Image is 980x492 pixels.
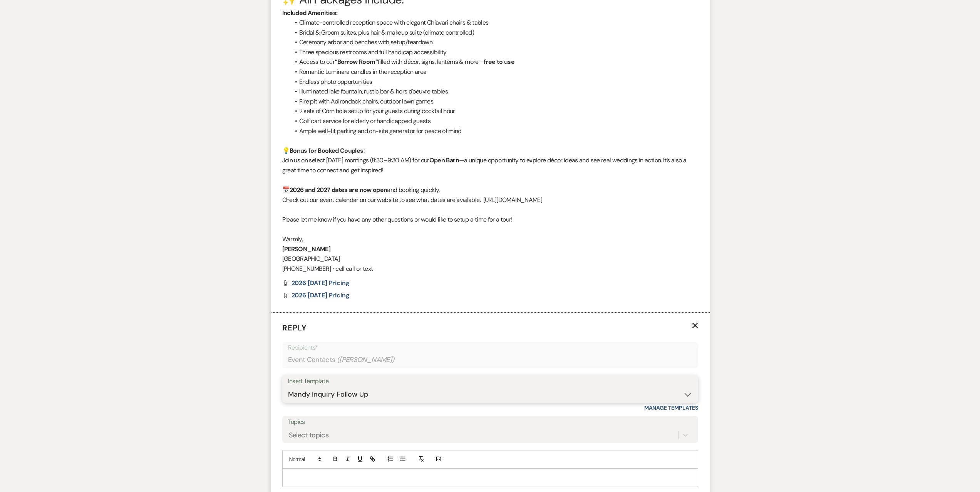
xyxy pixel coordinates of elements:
strong: “Borrow Room” [335,58,378,66]
div: Select topics [289,430,329,440]
li: Romantic Luminara candles in the reception area [290,67,698,77]
p: 📅 and booking quickly. [282,185,698,195]
a: Manage Templates [644,404,698,411]
strong: Bonus for Booked Couples [290,147,364,155]
strong: Included Amenities: [282,9,338,17]
span: 2026 [DATE] Pricing [291,279,350,287]
strong: Open Barn [429,156,459,164]
li: Three spacious restrooms and full handicap accessibility [290,47,698,57]
a: 2026 [DATE] Pricing [291,280,350,286]
p: Warmly, [282,234,698,244]
span: 2026 [DATE] pricing [291,291,350,299]
label: Topics [288,417,692,428]
p: Join us on select [DATE] mornings (8:30–9:30 AM) for our —a unique opportunity to explore décor i... [282,155,698,175]
p: [GEOGRAPHIC_DATA] [282,254,698,264]
strong: [PERSON_NAME] [282,245,331,253]
a: 2026 [DATE] pricing [291,292,350,299]
li: Ceremony arbor and benches with setup/teardown [290,37,698,47]
p: Please let me know if you have any other questions or would like to setup a time for a tour! [282,215,698,225]
li: Ample well-lit parking and on-site generator for peace of mind [290,126,698,136]
li: Illuminated lake fountain, rustic bar & hors d'oeuvre tables [290,87,698,97]
li: Fire pit with Adirondack chairs, outdoor lawn games [290,97,698,107]
strong: 2026 and 2027 dates are now open [290,186,387,194]
li: Access to our filled with décor, signs, lanterns & more— [290,57,698,67]
div: Insert Template [288,376,692,387]
li: Climate-controlled reception space with elegant Chiavari chairs & tables [290,18,698,28]
p: Check out our event calendar on our website to see what dates are available. [URL][DOMAIN_NAME] [282,195,698,205]
span: 2 sets of Corn hole setup for your guests during cocktail hour [299,107,455,115]
span: Reply [282,323,307,333]
li: Golf cart service for elderly or handicapped guests [290,116,698,126]
strong: free to use [484,58,514,66]
div: Event Contacts [288,352,692,367]
span: ( [PERSON_NAME] ) [337,355,395,365]
span: Endless photo opportunities [299,78,372,86]
p: [PHONE_NUMBER] ~cell call or text [282,264,698,274]
li: Bridal & Groom suites, plus hair & makeup suite (climate controlled) [290,28,698,38]
p: Recipients* [288,343,692,353]
p: 💡 : [282,146,698,156]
